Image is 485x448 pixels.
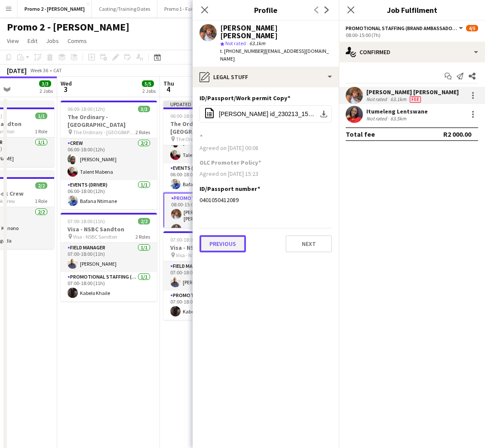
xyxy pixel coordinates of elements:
[61,101,157,209] app-job-card: 06:00-18:00 (12h)3/3The Ordinary - [GEOGRAPHIC_DATA] The Ordinary - [GEOGRAPHIC_DATA]2 RolesCrew2...
[200,196,332,204] div: 0401050412089
[389,96,408,103] div: 63.1km
[138,106,150,112] span: 3/3
[220,48,329,62] span: | [EMAIL_ADDRESS][DOMAIN_NAME]
[163,244,260,252] h3: Visa - NSBC Sandton
[61,243,157,272] app-card-role: Field Manager1/107:00-18:00 (11h)[PERSON_NAME]
[24,35,41,46] a: Edit
[61,80,72,87] span: Wed
[466,25,478,31] span: 4/5
[64,35,90,46] a: Comms
[59,84,72,94] span: 3
[346,25,457,31] span: Promotional Staffing (Brand Ambassadors)
[410,96,421,103] span: Fee
[366,107,428,115] div: Itumeleng Lentswane
[39,80,51,87] span: 3/3
[346,130,375,138] div: Total fee
[163,193,260,239] app-card-role: Promotional Staffing (Brand Ambassadors)2/208:00-15:00 (7h)[PERSON_NAME] [PERSON_NAME]Itumeleng L...
[35,182,47,189] span: 2/2
[40,88,53,94] div: 2 Jobs
[35,113,47,119] span: 1/1
[219,110,316,117] span: [PERSON_NAME] id_230213_153558.pdf
[73,233,117,240] span: Visa - NSBC Sandton
[346,25,464,31] button: Promotional Staffing (Brand Ambassadors)
[408,96,423,103] div: Crew has different fees then in role
[366,88,459,96] div: [PERSON_NAME] [PERSON_NAME]
[142,88,156,94] div: 2 Jobs
[366,115,389,122] div: Not rated
[248,40,267,46] span: 63.1km
[200,144,332,152] div: Agreed on [DATE] 00:08
[61,180,157,209] app-card-role: Events (Driver)1/106:00-18:00 (12h)Bafana Ntimane
[200,170,332,178] div: Agreed on [DATE] 15:23
[200,94,290,102] h3: ID/Passport/Work permit Copy
[163,101,260,107] div: Updated
[28,67,50,74] span: Week 36
[43,35,62,46] a: Jobs
[28,37,37,45] span: Edit
[61,272,157,301] app-card-role: Promotional Staffing (Brand Ambassadors)1/107:00-18:00 (11h)Kabelo Khaile
[7,37,19,45] span: View
[35,128,47,135] span: 1 Role
[3,35,22,46] a: View
[157,0,204,17] button: Promo 1 - Faith
[170,113,208,119] span: 06:00-18:00 (12h)
[61,113,157,129] h3: The Ordinary - [GEOGRAPHIC_DATA]
[35,198,47,204] span: 1 Role
[163,80,174,87] span: Thu
[92,0,157,17] button: Casting/Training Dates
[7,21,129,34] h1: Promo 2 - [PERSON_NAME]
[68,37,87,45] span: Comms
[61,138,157,180] app-card-role: Crew2/206:00-18:00 (12h)[PERSON_NAME]Talent Mabena
[163,101,260,228] app-job-card: Updated06:00-18:00 (12h)5/5The Ordinary - [GEOGRAPHIC_DATA] The Ordinary - [GEOGRAPHIC_DATA]3 Rol...
[220,48,265,54] span: t. [PHONE_NUMBER]
[176,252,220,258] span: Visa - NSBC Sandton
[163,120,260,135] h3: The Ordinary - [GEOGRAPHIC_DATA]
[193,67,339,87] div: Legal stuff
[142,80,154,87] span: 5/5
[7,66,27,75] div: [DATE]
[46,37,59,45] span: Jobs
[163,291,260,320] app-card-role: Promotional Staffing (Brand Ambassadors)1/107:00-18:00 (11h)Kabelo Khaile
[339,4,485,15] h3: Job Fulfilment
[135,129,150,135] span: 2 Roles
[225,40,246,46] span: Not rated
[162,84,174,94] span: 4
[61,225,157,233] h3: Visa - NSBC Sandton
[346,32,478,38] div: 08:00-15:00 (7h)
[61,213,157,301] app-job-card: 07:00-18:00 (11h)2/2Visa - NSBC Sandton Visa - NSBC Sandton2 RolesField Manager1/107:00-18:00 (11...
[389,115,408,122] div: 63.5km
[200,185,260,193] h3: ID/Passport number
[176,136,238,142] span: The Ordinary - [GEOGRAPHIC_DATA]
[339,42,485,62] div: Confirmed
[138,218,150,224] span: 2/2
[200,105,332,123] button: [PERSON_NAME] id_230213_153558.pdf
[443,130,471,138] div: R2 000.00
[135,233,150,240] span: 2 Roles
[170,236,208,243] span: 07:00-18:00 (11h)
[285,235,332,252] button: Next
[220,24,332,40] div: [PERSON_NAME] [PERSON_NAME]
[200,235,246,252] button: Previous
[163,261,260,291] app-card-role: Field Manager1/107:00-18:00 (11h)[PERSON_NAME]
[68,218,105,224] span: 07:00-18:00 (11h)
[18,0,92,17] button: Promo 2 - [PERSON_NAME]
[163,231,260,320] app-job-card: 07:00-18:00 (11h)2/2Visa - NSBC Sandton Visa - NSBC Sandton2 RolesField Manager1/107:00-18:00 (11...
[200,159,261,166] h3: OLC Promoter Policy
[73,129,135,135] span: The Ordinary - [GEOGRAPHIC_DATA]
[366,96,389,103] div: Not rated
[193,4,339,15] h3: Profile
[53,67,62,74] div: CAT
[163,163,260,193] app-card-role: Events (Driver)1/106:00-18:00 (12h)Bafana Ntimane
[68,106,105,112] span: 06:00-18:00 (12h)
